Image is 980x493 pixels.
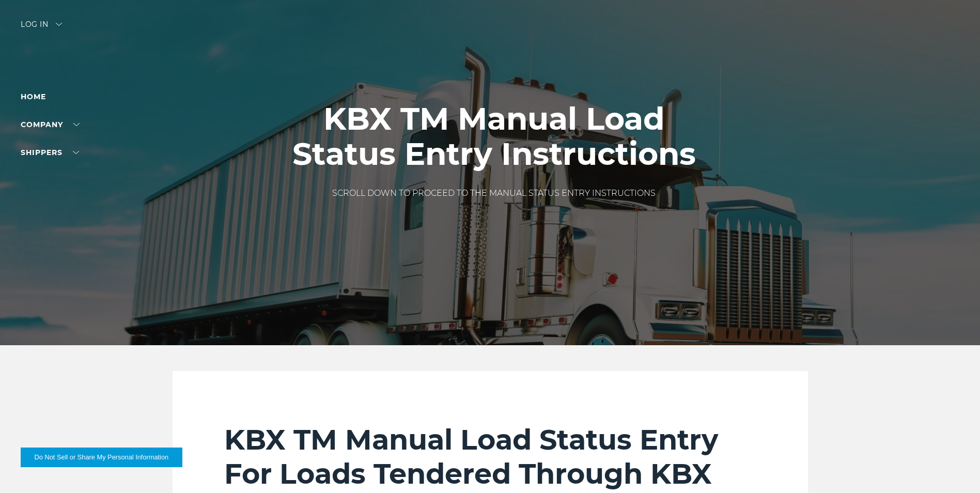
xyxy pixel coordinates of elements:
[56,23,62,26] img: arrow
[21,21,62,36] div: Log in
[21,120,80,129] a: Company
[21,448,182,467] button: Do Not Sell or Share My Personal Information
[452,21,529,66] img: kbx logo
[282,101,706,172] h1: KBX TM Manual Load Status Entry Instructions
[21,92,46,101] a: Home
[21,176,80,185] a: Carriers
[282,187,706,199] p: SCROLL DOWN TO PROCEED TO THE MANUAL STATUS ENTRY INSTRUCTIONS
[21,148,79,157] a: SHIPPERS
